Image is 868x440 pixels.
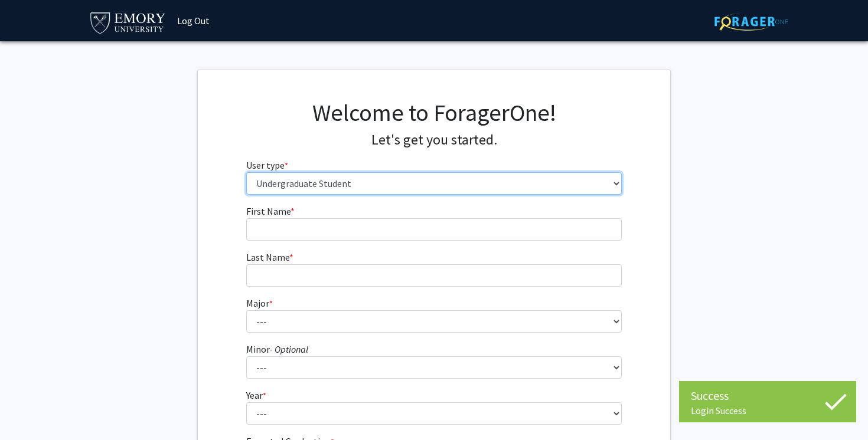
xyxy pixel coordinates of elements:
[246,342,308,356] label: Minor
[691,405,844,416] div: Login Success
[89,9,167,35] img: Emory University Logo
[246,388,266,402] label: Year
[246,205,291,217] span: First Name
[9,387,50,431] iframe: Chat
[714,12,788,31] img: ForagerOne Logo
[246,98,622,127] h1: Welcome to ForagerOne!
[270,343,308,355] i: - Optional
[691,387,844,405] div: Success
[246,251,289,263] span: Last Name
[246,296,273,310] label: Major
[246,158,288,172] label: User type
[246,132,622,149] h4: Let's get you started.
